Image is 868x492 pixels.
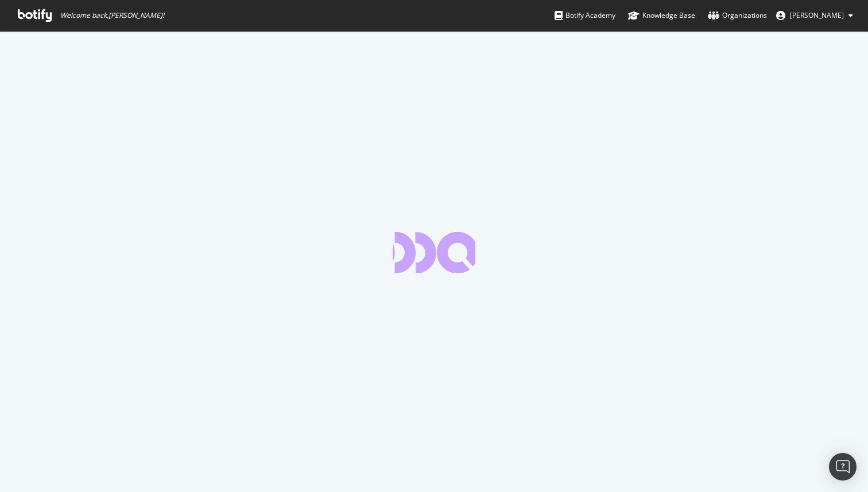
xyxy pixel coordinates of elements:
div: Organizations [708,10,767,21]
div: Botify Academy [555,10,615,21]
div: Knowledge Base [628,10,695,21]
span: Prabal Partap [790,10,844,20]
span: Welcome back, [PERSON_NAME] ! [60,11,164,20]
div: animation [393,232,475,273]
div: Open Intercom Messenger [829,453,857,481]
button: [PERSON_NAME] [767,6,862,25]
